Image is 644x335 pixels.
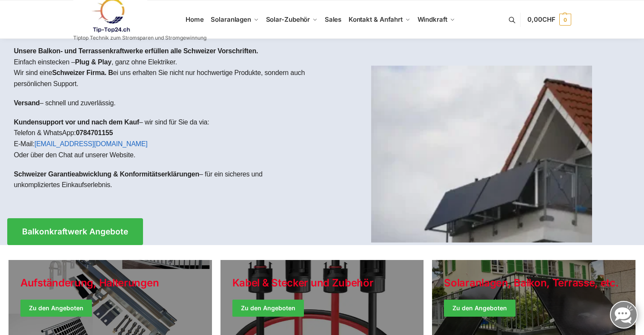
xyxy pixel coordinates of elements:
a: [EMAIL_ADDRESS][DOMAIN_NAME] [34,140,148,147]
span: Sales [325,15,342,23]
a: Windkraft [414,0,458,39]
strong: Versand [14,99,40,107]
strong: 0784701155 [76,129,113,136]
a: Balkonkraftwerk Angebote [7,218,143,245]
p: Wir sind eine ei uns erhalten Sie nicht nur hochwertige Produkte, sondern auch persönlichen Support. [14,67,315,89]
img: Home 1 [371,66,592,243]
p: – wir sind für Sie da via: Telefon & WhatsApp: E-Mail: Oder über den Chat auf unserer Website. [14,117,315,160]
span: Kontakt & Anfahrt [349,15,403,23]
a: Kontakt & Anfahrt [345,0,414,39]
span: 0 [559,14,571,26]
a: Solaranlagen [207,0,262,39]
span: Solaranlagen [211,15,251,23]
strong: Kundensupport vor und nach dem Kauf [14,118,139,126]
div: Einfach einstecken – , ganz ohne Elektriker. [7,39,322,205]
span: Solar-Zubehör [266,15,310,23]
span: Balkonkraftwerk Angebote [22,228,128,236]
a: Solar-Zubehör [262,0,321,39]
strong: Plug & Play [75,58,112,66]
strong: Schweizer Garantieabwicklung & Konformitätserklärungen [14,170,200,178]
a: Sales [321,0,345,39]
p: Tiptop Technik zum Stromsparen und Stromgewinnung [73,35,206,40]
strong: Unsere Balkon- und Terrassenkraftwerke erfüllen alle Schweizer Vorschriften. [14,47,258,55]
strong: Schweizer Firma. B [52,69,113,76]
span: 0,00 [527,15,555,23]
span: Windkraft [418,15,447,23]
a: 0,00CHF 0 [527,7,571,32]
span: CHF [542,15,555,23]
p: – schnell und zuverlässig. [14,98,315,109]
p: – für ein sicheres und unkompliziertes Einkaufserlebnis. [14,169,315,191]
